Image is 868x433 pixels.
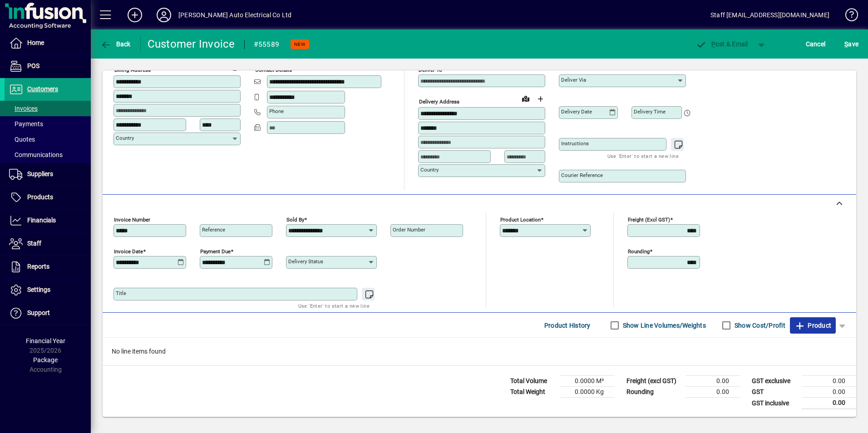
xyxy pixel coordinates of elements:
a: Payments [5,116,91,132]
mat-label: Product location [500,216,541,223]
mat-label: Instructions [561,140,589,147]
span: Cancel [806,37,826,51]
mat-label: Payment due [200,248,231,255]
span: Invoices [9,105,38,112]
button: Cancel [804,36,828,52]
a: Products [5,186,91,209]
a: Home [5,32,91,54]
button: Product History [541,317,594,334]
td: Rounding [622,387,686,398]
mat-label: Title [116,290,126,296]
td: GST inclusive [747,398,802,409]
button: Copy to Delivery address [228,60,243,74]
td: Total Volume [506,376,560,387]
span: ost & Email [695,40,748,48]
span: S [844,40,848,48]
a: Support [5,302,91,325]
mat-label: Sold by [286,216,304,223]
mat-label: Delivery date [561,108,592,115]
a: Suppliers [5,163,91,186]
a: Invoices [5,101,91,116]
button: Post & Email [691,36,753,52]
td: Total Weight [506,387,560,398]
span: Product [794,318,831,333]
span: Staff [27,240,41,247]
a: Quotes [5,132,91,147]
td: 0.0000 M³ [560,376,615,387]
a: Financials [5,209,91,232]
mat-label: Invoice date [114,248,143,255]
span: Settings [27,286,50,293]
div: Staff [EMAIL_ADDRESS][DOMAIN_NAME] [710,8,829,22]
a: Communications [5,147,91,162]
button: Back [98,36,133,52]
td: 0.00 [802,376,856,387]
mat-label: Reference [202,226,225,233]
span: Package [33,356,58,364]
span: Payments [9,120,43,128]
span: Customers [27,85,58,93]
td: 0.0000 Kg [560,387,615,398]
span: Product History [544,318,591,333]
span: POS [27,62,39,69]
div: [PERSON_NAME] Auto Electrical Co Ltd [178,8,291,22]
button: Choose address [533,92,547,106]
td: 0.00 [686,376,740,387]
span: Back [100,40,131,48]
button: Add [120,7,149,23]
span: Quotes [9,136,35,143]
span: Financials [27,216,56,224]
mat-label: Phone [269,108,284,114]
span: Financial Year [26,337,65,344]
td: 0.00 [686,387,740,398]
label: Show Cost/Profit [733,321,785,330]
mat-hint: Use 'Enter' to start a new line [298,300,370,311]
mat-label: Freight (excl GST) [628,216,670,223]
mat-label: Deliver via [561,77,586,83]
mat-label: Order number [393,226,425,233]
a: Settings [5,279,91,301]
a: View on map [214,59,228,74]
td: Freight (excl GST) [622,376,686,387]
span: Products [27,193,53,201]
button: Product [790,317,836,334]
span: Communications [9,151,63,158]
span: ave [844,37,858,51]
span: NEW [294,41,306,47]
label: Show Line Volumes/Weights [621,321,706,330]
div: Customer Invoice [148,37,235,51]
app-page-header-button: Back [91,36,141,52]
td: 0.00 [802,387,856,398]
td: GST exclusive [747,376,802,387]
div: #55589 [254,37,280,52]
mat-label: Delivery status [288,258,323,265]
mat-label: Country [116,135,134,141]
button: Save [842,36,861,52]
span: Suppliers [27,170,53,177]
mat-label: Delivery time [634,108,666,115]
a: Staff [5,232,91,255]
mat-label: Country [420,167,439,173]
span: P [711,40,715,48]
a: Knowledge Base [838,2,857,31]
mat-label: Invoice number [114,216,150,223]
td: GST [747,387,802,398]
td: 0.00 [802,398,856,409]
mat-label: Courier Reference [561,172,603,178]
a: View on map [518,91,533,106]
span: Reports [27,263,49,270]
button: Profile [149,7,178,23]
mat-label: Rounding [628,248,650,255]
a: POS [5,55,91,78]
span: Home [27,39,44,46]
span: Support [27,309,50,316]
a: Reports [5,256,91,278]
mat-hint: Use 'Enter' to start a new line [607,151,679,161]
div: No line items found [103,338,856,365]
